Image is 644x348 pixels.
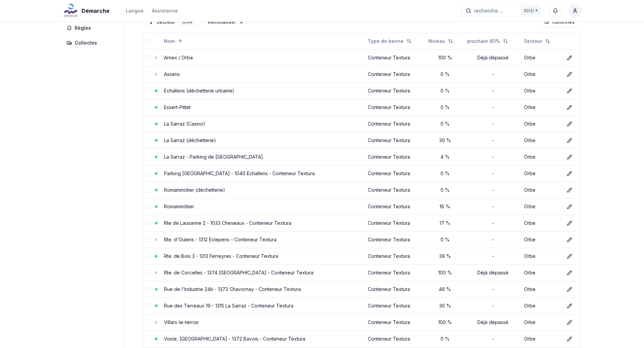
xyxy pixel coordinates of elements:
button: select-row [146,287,151,292]
a: Rue de l'Industrie 24b - 1373 Chavornay - Conteneur Textura [164,286,301,292]
img: Démarche Logo [63,3,79,19]
td: Orbe [521,66,562,82]
div: - [467,87,519,94]
button: Not sorted. Click to sort ascending. [364,36,416,47]
div: Orbe [181,18,194,26]
td: Conteneur Textura [365,99,425,115]
td: Orbe [521,248,562,264]
a: Rue des Terreaux 19 - 1315 La Sarraz - Conteneur Textura [164,303,293,309]
button: select-row [146,121,151,127]
a: Rte de Lausanne 2 - 1033 Cheseaux - Conteneur Textura [164,220,291,226]
div: Déjà dépassé [467,319,519,326]
div: - [467,203,519,210]
a: Voirie, [GEOGRAPHIC_DATA] - 1372 Bavois - Conteneur Textura [164,336,305,342]
td: Conteneur Textura [365,182,425,198]
button: select-row [146,171,151,176]
button: select-row [146,270,151,275]
td: Orbe [521,330,562,347]
td: Conteneur Textura [365,198,425,215]
button: select-row [146,105,151,110]
td: Conteneur Textura [365,281,425,297]
a: La Sarraz - Parking de [GEOGRAPHIC_DATA] [164,154,263,160]
td: Orbe [521,99,562,115]
td: Conteneur Textura [365,264,425,281]
td: Conteneur Textura [365,132,425,149]
a: Parking [GEOGRAPHIC_DATA] - 1040 Echallens - Conteneur Textura [164,170,315,176]
div: 0 % [428,121,462,127]
td: Orbe [521,231,562,248]
a: Essert-Pittet [164,104,191,110]
td: Orbe [521,165,562,182]
div: - [467,71,519,78]
button: Filtrer les lignes [144,17,198,27]
div: Déjà dépassé [467,269,519,276]
td: Orbe [521,215,562,231]
div: - [467,104,519,111]
td: Orbe [521,115,562,132]
td: Conteneur Textura [365,330,425,347]
div: - [467,154,519,160]
td: Conteneur Textura [365,66,425,82]
div: 0 % [428,71,462,78]
span: recherche ... [474,7,503,14]
a: Villars-le-terroir [164,319,199,325]
td: Orbe [521,281,562,297]
div: 30 % [428,137,462,144]
button: select-row [146,204,151,209]
div: - [467,236,519,243]
div: Déjà dépassé [467,54,519,61]
a: Démarche [63,7,112,15]
td: Orbe [521,198,562,215]
div: - [467,137,519,144]
div: 0 % [428,170,462,177]
div: 0 % [428,104,462,111]
div: - [467,121,519,127]
span: Règles [75,25,91,31]
div: - [467,220,519,226]
button: select-row [146,237,151,242]
td: Conteneur Textura [365,215,425,231]
td: Orbe [521,149,562,165]
button: select-row [146,138,151,143]
a: Assistance [152,7,178,15]
a: La Sarraz (Casino) [164,121,205,127]
button: Langue [126,7,144,15]
a: La Sarraz (déchetterie) [164,137,216,143]
div: 100 % [428,269,462,276]
button: select-row [146,187,151,193]
div: 4 % [428,154,462,160]
td: Conteneur Textura [365,165,425,182]
span: Collectes [75,39,97,46]
div: 0 % [428,336,462,342]
td: Conteneur Textura [365,149,425,165]
div: Langue [126,7,144,14]
span: Niveau [428,38,445,45]
button: Cocher les colonnes [540,17,579,27]
div: 17 % [428,220,462,226]
span: prochain 80% [467,38,500,45]
a: Romainmotier (déchetterie) [164,187,225,193]
button: recherche ...Ctrl+K [461,5,543,17]
div: - [467,286,519,293]
a: Rte. de Bois 3 - 1313 Ferreyres - Conteneur Textura [164,253,278,259]
a: Rte. d'Oulens - 1312 Eclepens - Conteneur Textura [164,237,277,242]
td: Orbe [521,182,562,198]
td: Conteneur Textura [365,115,425,132]
td: Orbe [521,82,562,99]
button: select-row [146,320,151,325]
div: - [467,187,519,193]
button: Not sorted. Click to sort ascending. [424,36,457,47]
td: Orbe [521,49,562,66]
button: Not sorted. Click to sort ascending. [463,36,512,47]
div: 16 % [428,203,462,210]
td: Conteneur Textura [365,314,425,330]
div: 30 % [428,302,462,309]
td: Conteneur Textura [365,49,425,66]
div: 100 % [428,54,462,61]
td: Orbe [521,297,562,314]
div: - [467,336,519,342]
button: select-row [146,154,151,160]
a: Assens [164,71,180,77]
span: Nom [164,38,175,45]
td: Conteneur Textura [365,231,425,248]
